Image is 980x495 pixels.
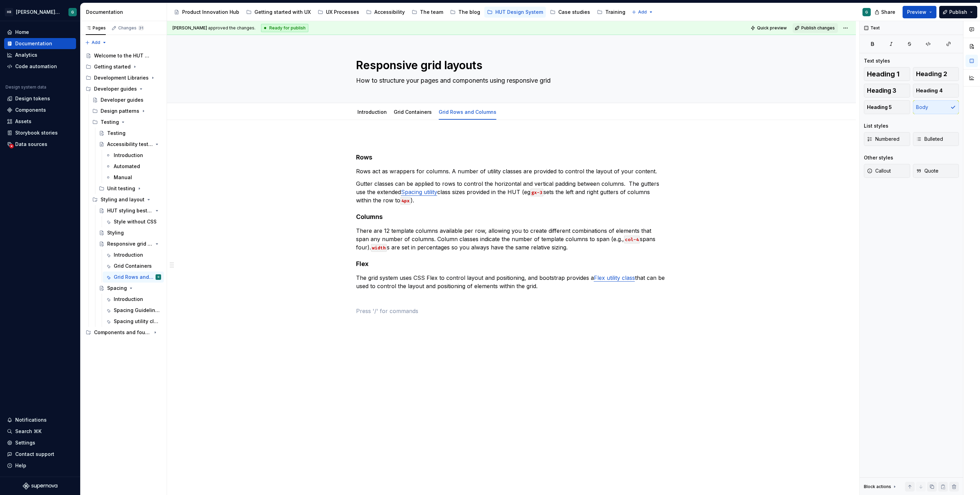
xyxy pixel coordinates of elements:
div: Ready for publish [261,24,308,32]
code: col-4 [624,236,640,244]
a: Case studies [547,7,593,18]
a: The blog [447,7,483,18]
span: 31 [138,25,144,31]
div: Styling and layout [101,196,144,203]
span: Callout [867,167,891,174]
button: Publish [939,6,977,18]
div: The team [420,9,443,16]
div: G [71,9,74,15]
button: Heading 1 [864,67,910,81]
div: Developer guides [101,97,143,103]
code: gx-3 [530,189,543,196]
a: Product Innovation Hub [171,7,242,18]
h4: Flex [356,260,667,268]
a: UX Processes [315,7,362,18]
button: Contact support [4,449,76,460]
div: Text styles [864,57,890,64]
span: Heading 3 [867,87,896,94]
div: Search ⌘K [15,428,41,435]
div: Welcome to the HUT Design System [94,52,151,59]
a: Settings [4,437,76,448]
div: Analytics [15,52,37,58]
div: Introduction [114,251,143,258]
button: Heading 3 [864,84,910,98]
div: Settings [15,439,35,446]
a: Welcome to the HUT Design System [83,50,164,61]
div: Changes [118,25,144,31]
div: Training [605,9,625,16]
a: Accessibility testing [96,139,164,150]
div: Page tree [83,50,164,338]
div: Home [15,29,29,36]
a: Developer guides [90,94,164,106]
a: Design tokens [4,93,76,104]
a: Responsive grid layouts [96,238,164,249]
button: Quick preview [748,23,790,33]
a: Analytics [4,49,76,61]
code: 4px [400,197,411,205]
textarea: Responsive grid layouts [355,57,666,74]
a: Accessibility [363,7,408,18]
button: Add [629,7,655,17]
div: Getting started [83,61,164,72]
div: Styling and layout [90,194,164,205]
span: Bulleted [916,136,943,143]
div: Developer guides [83,83,164,94]
div: Components and foundations [83,327,164,338]
span: [PERSON_NAME] [172,25,207,30]
span: Numbered [867,136,899,143]
span: Heading 2 [916,71,947,77]
div: Design tokens [15,95,50,102]
div: HR [5,8,13,16]
a: Introduction [103,294,164,305]
div: Introduction [114,296,143,303]
div: Page tree [171,5,628,19]
a: Spacing [96,283,164,294]
div: Spacing [107,285,127,292]
a: Storybook stories [4,127,76,138]
div: Automated [114,163,140,170]
a: Home [4,27,76,38]
span: Heading 4 [916,87,943,94]
a: Documentation [4,38,76,49]
button: Heading 2 [913,67,959,81]
div: Documentation [86,9,164,16]
div: Help [15,462,26,469]
button: Quote [913,164,959,178]
a: Code automation [4,61,76,72]
button: Bulleted [913,132,959,146]
div: Grid Containers [391,104,435,119]
a: Components [4,104,76,116]
button: Search ⌘K [4,426,76,437]
h4: Columns [356,213,667,221]
p: There are 12 template columns available per row, allowing you to create different combinations of... [356,227,667,251]
div: Pages [86,25,106,31]
span: Add [92,40,100,45]
a: Introduction [103,150,164,161]
a: Assets [4,116,76,127]
div: Documentation [15,40,52,47]
div: Developer guides [94,85,137,92]
div: Unit testing [96,183,164,194]
a: Manual [103,172,164,183]
div: UX Processes [326,9,359,16]
div: Getting started with UX [254,9,311,16]
div: Grid Containers [114,263,152,269]
code: width [371,244,387,252]
a: Introduction [103,249,164,260]
div: Grid Rows and Columns [436,104,499,119]
div: Other styles [864,154,893,161]
div: Components and foundations [94,329,151,336]
div: The blog [458,9,480,16]
button: Notifications [4,414,76,425]
span: Add [638,9,647,15]
div: Accessibility [374,9,405,16]
div: Components [15,107,46,113]
a: Spacing utility [401,189,437,195]
div: Unit testing [107,185,135,192]
p: Gutter classes can be applied to rows to control the horizontal and vertical padding between colu... [356,180,667,204]
div: Case studies [558,9,590,16]
a: Flex utility class [594,274,635,281]
a: Automated [103,161,164,172]
div: HUT styling best practice [107,207,153,214]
